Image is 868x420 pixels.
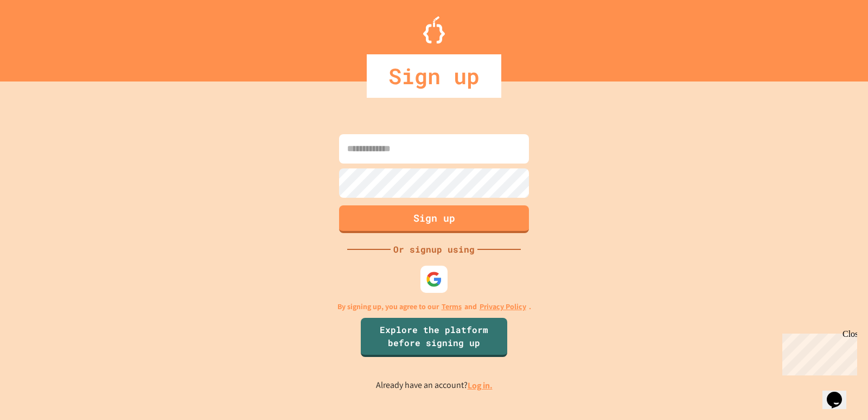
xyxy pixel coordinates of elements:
[480,301,526,312] a: Privacy Policy
[337,301,531,312] p: By signing up, you agree to our and .
[376,379,493,392] p: Already have an account?
[442,301,462,312] a: Terms
[4,4,75,69] div: Chat with us now!Close
[361,318,507,357] a: Explore the platform before signing up
[367,54,501,98] div: Sign up
[339,205,529,233] button: Sign up
[426,271,442,287] img: google-icon.svg
[468,380,493,391] a: Log in.
[822,377,857,409] iframe: chat widget
[391,243,477,256] div: Or signup using
[423,16,445,43] img: Logo.svg
[778,329,857,375] iframe: chat widget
